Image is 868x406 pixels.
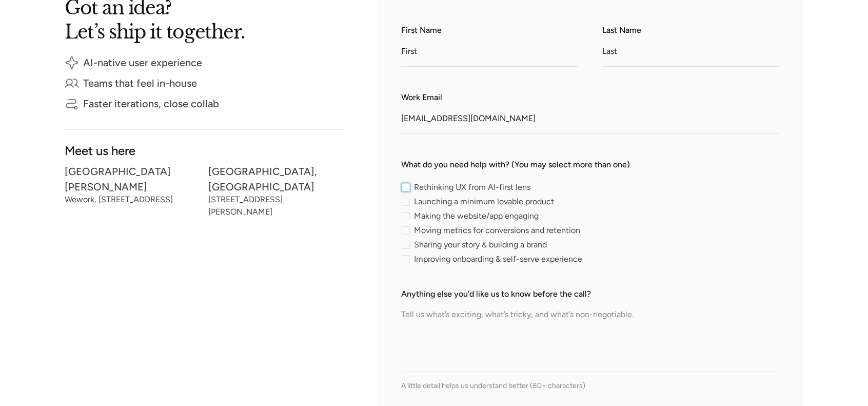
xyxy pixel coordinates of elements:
span: Improving onboarding & self-serve experience [414,256,582,262]
div: AI-native user experience [83,59,202,66]
div: Wework, [STREET_ADDRESS] [65,197,200,203]
div: Faster iterations, close collab [83,100,219,107]
div: Teams that feel in-house [83,80,197,87]
div: Meet us here [65,146,344,155]
div: [STREET_ADDRESS][PERSON_NAME] [208,197,344,215]
input: Enter your first name [401,38,578,67]
span: Rethinking UX from AI-first lens [414,184,530,190]
div: [GEOGRAPHIC_DATA], [GEOGRAPHIC_DATA] [208,168,344,190]
span: Launching a minimum lovable product [414,199,554,205]
label: What do you need help with? (You may select more than one) [401,159,779,171]
label: Last Name [602,24,779,36]
span: Sharing your story & building a brand [414,242,547,248]
div: A little detail helps us understand better (80+ characters) [401,380,779,391]
input: Enter your work email [401,106,779,134]
div: [GEOGRAPHIC_DATA][PERSON_NAME] [65,168,200,190]
input: Enter your last name [602,38,779,67]
label: Work Email [401,91,779,104]
span: Making the website/app engaging [414,213,539,219]
label: Anything else you’d like us to know before the call? [401,288,779,300]
label: First Name [401,24,578,36]
span: Moving metrics for conversions and retention [414,227,580,234]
